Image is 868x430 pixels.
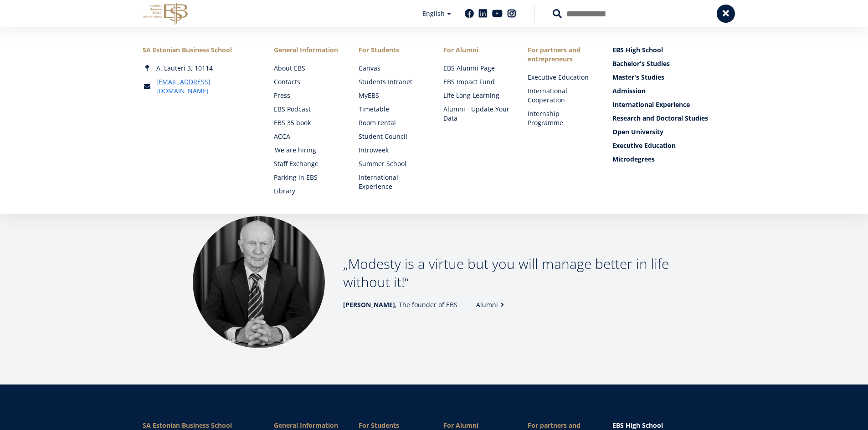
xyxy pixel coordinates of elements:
[343,255,676,291] p: Modesty is a virtue but you will manage better in life without it!
[443,105,510,123] a: Alumni - Update Your Data
[143,64,256,73] div: A. Lauteri 3, 10114
[274,105,340,114] a: EBS Podcast
[143,46,256,55] div: SA Estonian Business School
[359,46,425,55] a: For Students
[156,77,256,96] a: [EMAIL_ADDRESS][DOMAIN_NAME]
[359,146,425,155] a: Introweek
[528,46,594,64] span: For partners and entrepreneurs
[274,187,340,196] a: Library
[359,118,425,127] a: Room rental
[612,59,726,68] a: Bachelor's Studies
[443,77,510,86] a: EBS Impact Fund
[492,9,503,18] a: Youtube
[528,109,594,127] a: Internship Programme
[274,77,340,86] a: Contacts
[478,9,488,18] a: Linkedin
[443,91,510,100] a: Life Long Learning
[274,64,340,73] a: About EBS
[612,46,726,55] a: EBS High School
[274,421,340,430] span: General Information
[612,100,726,109] a: International Experience
[274,132,340,141] a: ACCA
[274,118,340,127] a: EBS 35 book
[476,300,507,309] a: Alumni
[612,421,726,430] a: EBS High School
[343,300,395,309] strong: [PERSON_NAME]
[274,46,340,55] span: General Information
[274,91,340,100] a: Press
[612,73,726,82] a: Master's Studies
[359,421,425,430] a: For Students
[612,127,726,137] a: Open University
[343,300,457,309] span: , The founder of EBS
[274,159,340,168] a: Staff Exchange
[612,114,726,123] a: Research and Doctoral Studies
[507,9,516,18] a: Instagram
[193,216,325,348] img: Madis Habakuk
[359,159,425,168] a: Summer School
[274,173,340,182] a: Parking in EBS
[612,155,726,164] a: Microdegrees
[275,146,341,155] a: We are hiring
[143,421,256,430] div: SA Estonian Business School
[443,64,510,73] a: EBS Alumni Page
[359,132,425,141] a: Student Council
[359,173,425,191] a: International Experience
[528,86,594,105] a: International Cooperation
[359,105,425,114] a: Timetable
[359,91,425,100] a: MyEBS
[443,421,510,430] span: For Alumni
[465,9,474,18] a: Facebook
[612,141,726,150] a: Executive Education
[359,64,425,73] a: Canvas
[443,46,510,55] span: For Alumni
[359,77,425,86] a: Students Intranet
[528,73,594,82] a: Executive Education
[612,86,726,96] a: Admission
